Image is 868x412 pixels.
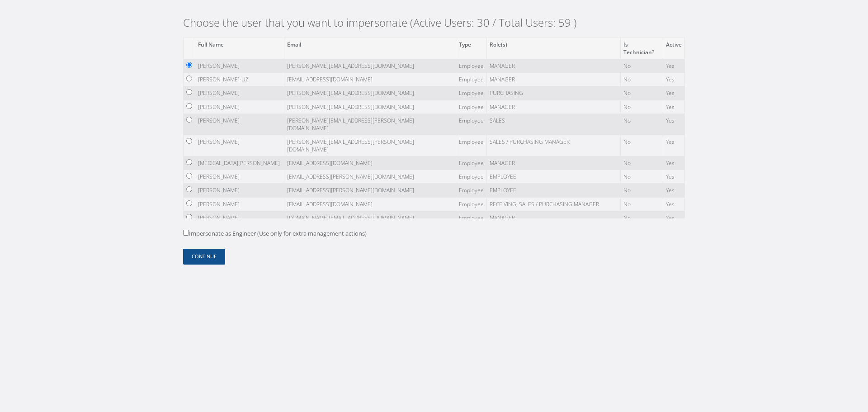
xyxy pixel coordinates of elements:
td: No [621,73,663,86]
td: Employee [456,59,487,73]
td: EMPLOYEE [487,184,621,197]
td: MANAGER [487,156,621,170]
td: Employee [456,100,487,114]
button: Continue [183,249,225,265]
td: MANAGER [487,59,621,73]
td: [PERSON_NAME][EMAIL_ADDRESS][DOMAIN_NAME] [284,86,456,100]
th: Active [663,38,684,59]
td: Employee [456,211,487,224]
th: Is Technician? [621,38,663,59]
td: [PERSON_NAME][EMAIL_ADDRESS][PERSON_NAME][DOMAIN_NAME] [284,135,456,156]
th: Full Name [195,38,284,59]
td: Yes [663,73,684,86]
td: [EMAIL_ADDRESS][DOMAIN_NAME] [284,73,456,86]
td: [EMAIL_ADDRESS][DOMAIN_NAME] [284,156,456,170]
td: Yes [663,114,684,135]
td: Employee [456,170,487,184]
td: RECEIVING, SALES / PURCHASING MANAGER [487,197,621,211]
td: Employee [456,86,487,100]
td: Yes [663,59,684,73]
th: Email [284,38,456,59]
td: [PERSON_NAME] [195,211,284,224]
th: Type [456,38,487,59]
td: No [621,86,663,100]
td: [PERSON_NAME][EMAIL_ADDRESS][DOMAIN_NAME] [284,100,456,114]
td: [PERSON_NAME] [195,197,284,211]
td: No [621,170,663,184]
td: Yes [663,197,684,211]
td: [PERSON_NAME][EMAIL_ADDRESS][PERSON_NAME][DOMAIN_NAME] [284,114,456,135]
td: MANAGER [487,211,621,224]
td: Employee [456,114,487,135]
td: [PERSON_NAME] [195,114,284,135]
td: Yes [663,86,684,100]
td: EMPLOYEE [487,170,621,184]
td: No [621,156,663,170]
td: [PERSON_NAME] [195,184,284,197]
td: PURCHASING [487,86,621,100]
td: SALES / PURCHASING MANAGER [487,135,621,156]
td: [PERSON_NAME] [195,86,284,100]
label: Impersonate as Engineer (Use only for extra management actions) [183,229,367,238]
td: [DOMAIN_NAME][EMAIL_ADDRESS][DOMAIN_NAME] [284,211,456,224]
td: Yes [663,211,684,224]
td: [MEDICAL_DATA][PERSON_NAME] [195,156,284,170]
td: SALES [487,114,621,135]
td: Yes [663,100,684,114]
td: [PERSON_NAME][EMAIL_ADDRESS][DOMAIN_NAME] [284,59,456,73]
td: [PERSON_NAME]-UZ [195,73,284,86]
td: MANAGER [487,73,621,86]
td: [PERSON_NAME] [195,100,284,114]
td: No [621,59,663,73]
h2: Choose the user that you want to impersonate (Active Users: 30 / Total Users: 59 ) [183,16,685,29]
td: [EMAIL_ADDRESS][PERSON_NAME][DOMAIN_NAME] [284,170,456,184]
td: Employee [456,156,487,170]
td: Employee [456,184,487,197]
td: No [621,135,663,156]
td: No [621,211,663,224]
td: Yes [663,156,684,170]
td: [PERSON_NAME] [195,59,284,73]
td: Employee [456,197,487,211]
td: MANAGER [487,100,621,114]
td: Employee [456,73,487,86]
input: Impersonate as Engineer (Use only for extra management actions) [183,230,189,236]
td: [EMAIL_ADDRESS][PERSON_NAME][DOMAIN_NAME] [284,184,456,197]
td: No [621,184,663,197]
td: No [621,197,663,211]
td: Yes [663,184,684,197]
td: [EMAIL_ADDRESS][DOMAIN_NAME] [284,197,456,211]
td: [PERSON_NAME] [195,135,284,156]
td: Yes [663,170,684,184]
td: No [621,100,663,114]
td: Yes [663,135,684,156]
td: [PERSON_NAME] [195,170,284,184]
th: Role(s) [487,38,621,59]
td: No [621,114,663,135]
td: Employee [456,135,487,156]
